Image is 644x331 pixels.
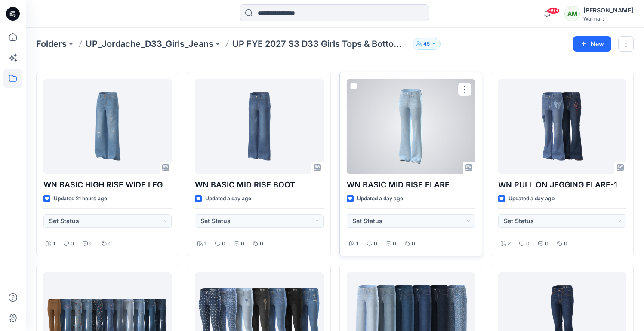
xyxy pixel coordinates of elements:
p: 0 [526,239,530,248]
p: 0 [241,239,244,248]
p: Updated 21 hours ago [54,194,107,203]
a: UP_Jordache_D33_Girls_Jeans [86,38,213,50]
p: 1 [356,239,358,248]
p: 0 [89,239,93,248]
p: WN BASIC HIGH RISE WIDE LEG [43,179,172,191]
p: 0 [260,239,263,248]
p: 1 [204,239,206,248]
div: [PERSON_NAME] [583,5,633,15]
p: Updated a day ago [508,194,555,203]
p: 0 [545,239,548,248]
p: WN PULL ON JEGGING FLARE-1 [498,179,626,191]
a: Folders [36,38,67,50]
p: 0 [71,239,74,248]
p: 0 [222,239,225,248]
a: WN PULL ON JEGGING FLARE-1 [498,79,626,174]
a: WN BASIC MID RISE BOOT [195,79,323,174]
button: New [573,36,611,52]
p: 0 [374,239,377,248]
p: Updated a day ago [357,194,403,203]
p: 0 [108,239,112,248]
div: Walmart [583,15,633,22]
p: 1 [53,239,55,248]
a: WN BASIC HIGH RISE WIDE LEG [43,79,172,174]
span: 99+ [547,7,560,14]
p: WN BASIC MID RISE BOOT [195,179,323,191]
p: Updated a day ago [205,194,251,203]
p: WN BASIC MID RISE FLARE [347,179,475,191]
p: 2 [508,239,511,248]
div: AM [564,6,580,21]
p: 0 [393,239,396,248]
button: 45 [413,38,441,50]
a: WN BASIC MID RISE FLARE [347,79,475,174]
p: 0 [564,239,567,248]
p: UP FYE 2027 S3 D33 Girls Tops & Bottoms Jordache [232,38,409,50]
p: 0 [412,239,415,248]
p: 45 [423,39,430,49]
